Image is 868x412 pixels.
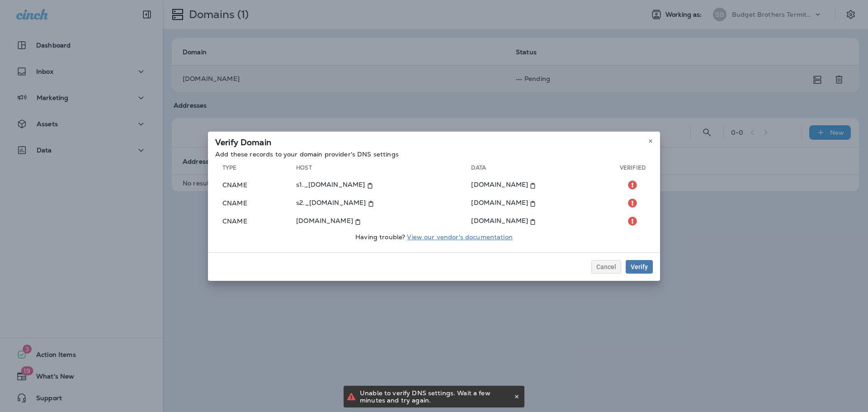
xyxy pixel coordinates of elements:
[626,260,653,274] button: Verify
[296,177,471,193] td: s1._[DOMAIN_NAME]
[215,213,296,229] td: cname
[215,164,296,175] th: Type
[296,195,471,211] td: s2._[DOMAIN_NAME]
[471,164,619,175] th: Data
[215,195,296,211] td: cname
[296,213,471,229] td: [DOMAIN_NAME]
[471,177,619,193] td: [DOMAIN_NAME]
[631,264,648,270] div: Verify
[620,164,653,175] th: Verified
[471,195,619,211] td: [DOMAIN_NAME]
[296,164,471,175] th: Host
[215,177,296,193] td: cname
[360,386,512,407] div: Unable to verify DNS settings. Wait a few minutes and try again.
[407,233,512,241] a: View our vendor's documentation
[208,132,660,151] div: Verify Domain
[215,151,653,158] p: Add these records to your domain provider's DNS settings
[591,260,621,274] button: Cancel
[215,233,653,241] p: Having trouble?
[471,213,619,229] td: [DOMAIN_NAME]
[596,264,616,270] span: Cancel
